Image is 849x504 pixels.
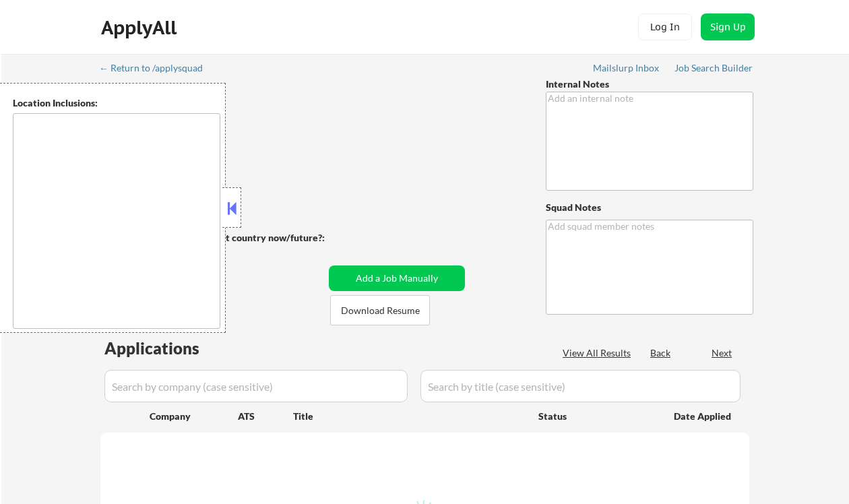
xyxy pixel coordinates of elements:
div: Internal Notes [546,77,753,91]
input: Search by title (case sensitive) [420,370,741,402]
div: Back [650,346,672,360]
div: Status [538,404,654,428]
div: Next [712,346,733,360]
div: Squad Notes [546,201,753,214]
div: Mailslurp Inbox [593,63,660,73]
button: Sign Up [701,13,755,40]
div: View All Results [563,346,635,360]
div: Company [150,410,238,423]
div: Date Applied [674,410,733,423]
div: ATS [238,410,293,423]
button: Download Resume [330,295,430,325]
button: Log In [638,13,692,40]
a: ← Return to /applysquad [99,63,216,76]
div: Title [293,410,526,423]
div: ApplyAll [101,16,181,39]
div: Job Search Builder [674,63,753,73]
button: Add a Job Manually [329,265,465,291]
input: Search by company (case sensitive) [104,370,408,402]
div: Applications [104,340,238,356]
div: Location Inclusions: [13,96,220,110]
div: ← Return to /applysquad [99,63,216,73]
